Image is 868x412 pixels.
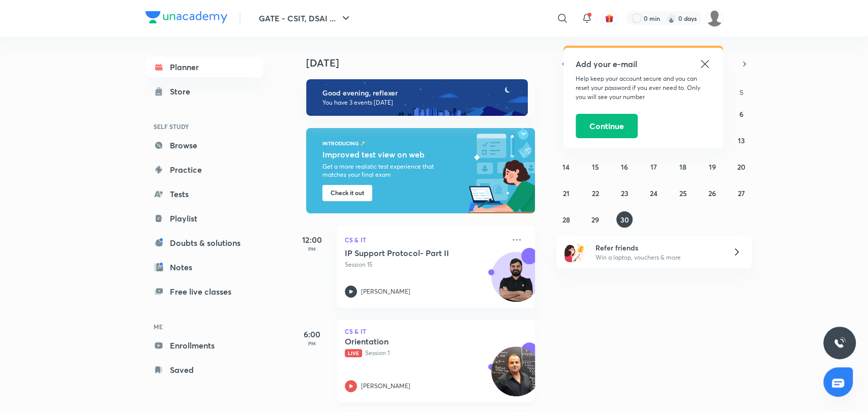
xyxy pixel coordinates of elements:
button: September 14, 2025 [558,159,574,175]
h5: 12:00 [292,234,333,246]
button: September 24, 2025 [645,185,662,201]
abbr: September 28, 2025 [562,215,570,225]
p: [PERSON_NAME] [361,382,410,391]
button: GATE - CSIT, DSAI ... [253,8,358,28]
h6: ME [145,318,263,335]
a: Store [145,81,263,102]
abbr: September 27, 2025 [738,188,745,198]
p: Get a more realistic test experience that matches your final exam [322,163,454,179]
p: Help keep your account secure and you can reset your password if you ever need to. Only you will ... [576,74,711,102]
p: You have 3 events [DATE] [322,99,519,107]
button: September 21, 2025 [558,185,574,201]
img: avatar [605,14,614,23]
h6: SELF STUDY [145,118,263,135]
img: ttu [833,337,846,349]
abbr: September 16, 2025 [621,162,628,172]
abbr: September 6, 2025 [739,109,743,119]
a: Playlist [145,208,263,229]
button: September 30, 2025 [616,211,633,228]
p: Session 1 [345,348,504,358]
h5: 6:00 [292,328,333,340]
img: evening [306,79,528,116]
div: Store [170,85,196,98]
abbr: September 30, 2025 [620,215,629,225]
a: Browse [145,135,263,155]
abbr: September 24, 2025 [650,188,657,198]
button: September 26, 2025 [704,185,720,201]
a: Free live classes [145,281,263,302]
a: Saved [145,360,263,380]
button: avatar [601,10,617,26]
h5: Add your e-mail [576,58,711,70]
button: September 23, 2025 [616,185,633,201]
button: September 18, 2025 [675,159,691,175]
span: Live [345,349,362,357]
abbr: September 19, 2025 [708,162,715,172]
button: September 29, 2025 [587,211,604,228]
p: PM [292,246,333,252]
abbr: Saturday [739,87,743,97]
p: Win a laptop, vouchers & more [595,253,720,262]
button: September 15, 2025 [587,159,604,175]
abbr: September 25, 2025 [679,188,686,198]
abbr: September 13, 2025 [738,136,745,145]
img: streak [666,13,676,23]
abbr: September 15, 2025 [592,162,599,172]
button: September 16, 2025 [616,159,633,175]
button: September 13, 2025 [733,132,750,148]
abbr: September 18, 2025 [679,162,686,172]
a: Planner [145,57,263,77]
abbr: September 23, 2025 [621,188,628,198]
p: CS & IT [345,328,527,334]
button: September 22, 2025 [587,185,604,201]
p: Session 15 [345,260,504,269]
button: September 17, 2025 [645,159,662,175]
p: INTRODUCING [322,140,359,146]
h6: Refer friends [595,242,720,253]
abbr: September 29, 2025 [591,215,599,225]
button: September 19, 2025 [704,159,720,175]
button: Continue [576,114,638,138]
img: Company Logo [145,11,227,23]
h6: Good evening, reflexer [322,88,519,98]
a: Company Logo [145,11,227,26]
button: September 20, 2025 [733,159,750,175]
h5: Orientation [345,336,471,346]
button: September 6, 2025 [733,106,750,122]
abbr: September 20, 2025 [737,162,745,172]
h5: Improved test view on web [322,148,456,161]
p: CS & IT [345,234,504,246]
a: Notes [145,257,263,277]
button: September 27, 2025 [733,185,750,201]
h5: IP Support Protocol- Part II [345,248,471,258]
p: [PERSON_NAME] [361,287,410,296]
abbr: September 22, 2025 [592,188,599,198]
button: September 28, 2025 [558,211,574,228]
abbr: September 14, 2025 [562,162,570,172]
h4: [DATE] [306,57,545,69]
img: referral [564,242,585,262]
a: Tests [145,184,263,204]
abbr: September 26, 2025 [708,188,716,198]
img: feature [360,140,366,146]
a: Doubts & solutions [145,233,263,253]
abbr: September 17, 2025 [650,162,657,172]
abbr: September 21, 2025 [563,188,570,198]
img: reflexer [706,10,723,27]
button: Check it out [322,185,372,201]
a: Enrollments [145,335,263,356]
img: Avatar [492,258,541,306]
button: September 7, 2025 [558,132,574,148]
p: PM [292,340,333,346]
a: Practice [145,160,263,180]
button: September 25, 2025 [675,185,691,201]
